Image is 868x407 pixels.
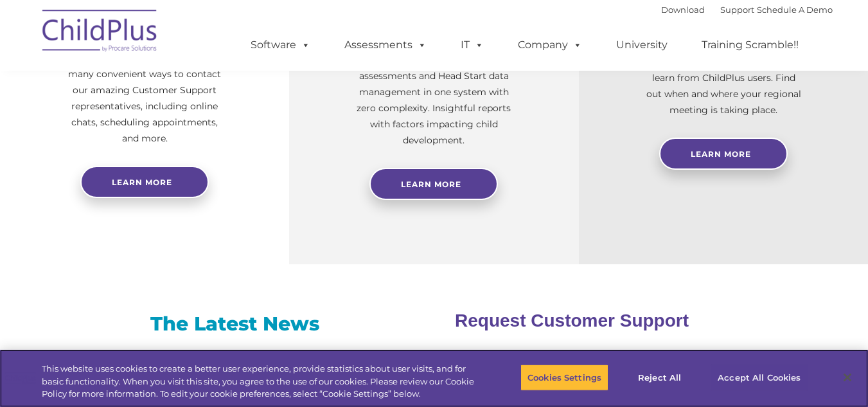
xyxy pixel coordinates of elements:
font: | [661,5,833,15]
a: IT [448,32,497,58]
a: University [603,32,680,58]
p: Not using ChildPlus? These are a great opportunity to network and learn from ChildPlus users. Fin... [643,38,804,118]
a: Learn more [80,166,209,198]
button: Close [833,363,862,392]
span: Learn More [691,149,751,159]
img: ChildPlus by Procare Solutions [36,1,164,65]
a: Download [661,5,705,15]
a: Support [720,5,754,15]
p: Need help with ChildPlus? We offer many convenient ways to contact our amazing Customer Support r... [64,50,225,147]
a: Learn More [659,138,788,170]
a: Learn More [369,168,498,200]
button: Reject All [619,364,700,391]
button: Accept All Cookies [711,364,808,391]
a: Assessments [332,32,439,58]
span: Phone number [179,138,233,147]
p: Experience and analyze child assessments and Head Start data management in one system with zero c... [353,52,514,149]
span: Learn More [401,179,461,189]
button: Cookies Settings [520,364,608,391]
span: Learn more [112,177,172,187]
span: Last name [179,85,218,95]
a: Training Scramble!! [689,32,811,58]
a: Schedule A Demo [757,5,833,15]
a: Company [505,32,595,58]
h3: The Latest News [57,311,413,337]
div: This website uses cookies to create a better user experience, provide statistics about user visit... [42,363,477,401]
a: Software [238,32,323,58]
